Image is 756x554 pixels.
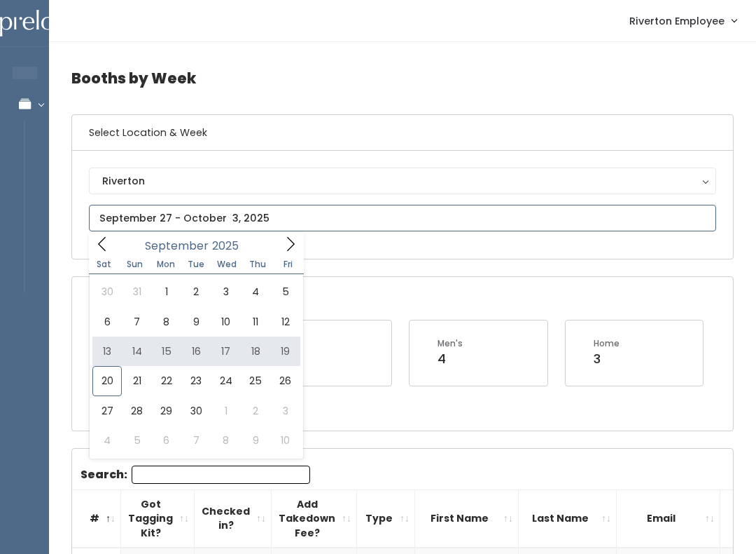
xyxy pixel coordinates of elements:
[211,307,241,337] span: September 10, 2025
[594,337,619,350] div: Home
[241,426,270,455] span: October 9, 2025
[270,426,300,455] span: October 10, 2025
[195,489,272,548] th: Checked in?: activate to sort column ascending
[92,337,122,366] span: September 13, 2025
[152,396,181,426] span: September 29, 2025
[437,337,463,350] div: Men's
[181,260,211,269] span: Tue
[594,350,619,368] div: 3
[211,277,241,306] span: September 3, 2025
[89,168,716,194] button: Riverton
[270,307,300,337] span: September 12, 2025
[71,59,734,97] h4: Booths by Week
[270,396,300,426] span: October 3, 2025
[270,337,300,366] span: September 19, 2025
[181,277,211,306] span: September 2, 2025
[102,173,703,189] div: Riverton
[211,260,242,269] span: Wed
[92,396,122,426] span: September 27, 2025
[211,366,241,396] span: September 24, 2025
[122,277,151,306] span: August 31, 2025
[132,466,310,484] input: Search:
[152,337,181,366] span: September 15, 2025
[209,237,251,255] input: Year
[270,366,300,396] span: September 26, 2025
[72,115,733,151] h6: Select Location & Week
[122,307,151,337] span: September 7, 2025
[92,426,122,455] span: October 4, 2025
[80,466,310,484] label: Search:
[152,277,181,306] span: September 1, 2025
[122,337,151,366] span: September 14, 2025
[122,366,151,396] span: September 21, 2025
[242,260,273,269] span: Thu
[211,426,241,455] span: October 8, 2025
[181,426,211,455] span: October 7, 2025
[241,396,270,426] span: October 2, 2025
[211,337,241,366] span: September 17, 2025
[89,260,120,269] span: Sat
[181,396,211,426] span: September 30, 2025
[519,489,617,548] th: Last Name: activate to sort column ascending
[241,337,270,366] span: September 18, 2025
[273,260,304,269] span: Fri
[152,307,181,337] span: September 8, 2025
[241,277,270,306] span: September 4, 2025
[415,489,519,548] th: First Name: activate to sort column ascending
[615,6,750,36] a: Riverton Employee
[211,396,241,426] span: October 1, 2025
[72,489,121,548] th: #: activate to sort column descending
[89,205,716,231] input: September 27 - October 3, 2025
[357,489,415,548] th: Type: activate to sort column ascending
[181,337,211,366] span: September 16, 2025
[181,366,211,396] span: September 23, 2025
[150,260,181,269] span: Mon
[92,277,122,306] span: August 30, 2025
[617,489,720,548] th: Email: activate to sort column ascending
[437,350,463,368] div: 4
[152,366,181,396] span: September 22, 2025
[272,489,357,548] th: Add Takedown Fee?: activate to sort column ascending
[152,426,181,455] span: October 6, 2025
[145,241,209,252] span: September
[270,277,300,306] span: September 5, 2025
[629,13,724,29] span: Riverton Employee
[241,366,270,396] span: September 25, 2025
[120,260,150,269] span: Sun
[92,366,122,396] span: September 20, 2025
[92,307,122,337] span: September 6, 2025
[121,489,195,548] th: Got Tagging Kit?: activate to sort column ascending
[122,426,151,455] span: October 5, 2025
[181,307,211,337] span: September 9, 2025
[122,396,151,426] span: September 28, 2025
[241,307,270,337] span: September 11, 2025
